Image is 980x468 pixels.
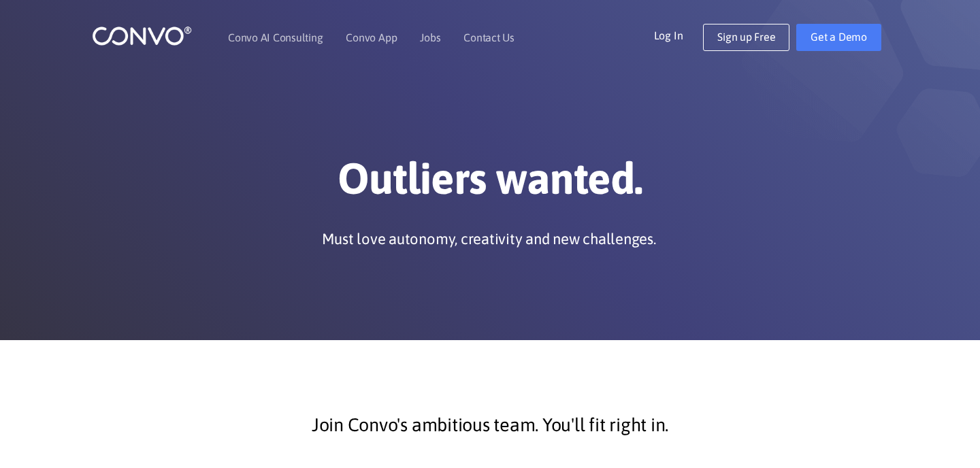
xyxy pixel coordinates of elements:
[654,24,704,46] a: Log In
[796,24,881,51] a: Get a Demo
[92,25,192,46] img: logo_1.png
[346,32,397,43] a: Convo App
[420,32,440,43] a: Jobs
[122,408,857,442] p: Join Convo's ambitious team. You'll fit right in.
[112,152,868,215] h1: Outliers wanted.
[463,32,514,43] a: Contact Us
[322,229,656,249] p: Must love autonomy, creativity and new challenges.
[703,24,789,51] a: Sign up Free
[228,32,323,43] a: Convo AI Consulting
